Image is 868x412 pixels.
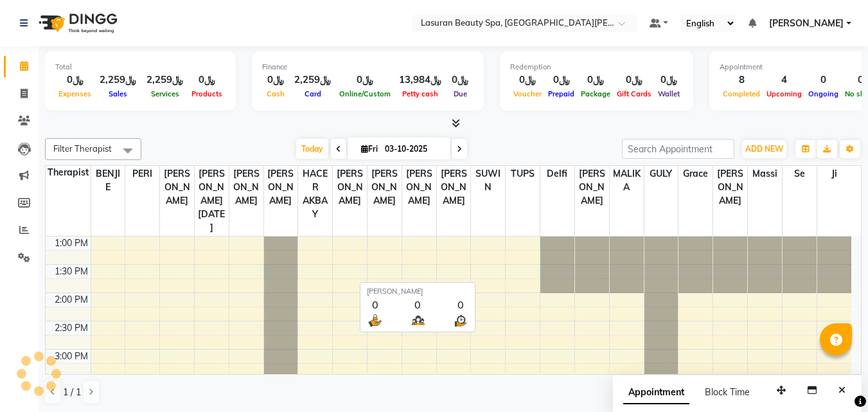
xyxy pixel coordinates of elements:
img: serve.png [367,312,383,328]
div: ﷼0 [447,73,474,87]
span: GULY [644,166,678,182]
span: [PERSON_NAME] [713,166,747,209]
div: ﷼0 [55,73,94,87]
span: Expenses [55,89,94,98]
span: Petty cash [399,89,441,98]
div: ﷼2,259 [94,73,141,87]
span: PERI [125,166,159,182]
span: Block Time [705,386,750,398]
div: ﷼2,259 [141,73,188,87]
div: ﷼13,984 [394,73,447,87]
div: Therapist [46,166,91,179]
div: Total [55,62,226,73]
div: 8 [720,73,763,87]
span: Grace [678,166,713,182]
span: Filter Therapist [53,143,112,154]
img: logo [33,5,121,41]
span: [PERSON_NAME] [229,166,263,209]
span: SUWIN [471,166,505,195]
span: Ongoing [805,89,842,98]
span: [PERSON_NAME] [333,166,367,209]
div: Finance [262,62,474,73]
div: 2:30 PM [52,321,91,335]
span: HACER AKBAY [298,166,332,222]
div: ﷼0 [188,73,226,87]
span: Gift Cards [614,89,655,98]
span: [PERSON_NAME] [437,166,471,209]
span: ADD NEW [745,144,783,154]
span: [PERSON_NAME] [402,166,436,209]
span: [PERSON_NAME] [769,17,844,30]
span: Completed [720,89,763,98]
input: 2025-10-03 [381,139,445,159]
span: [PERSON_NAME] [575,166,609,209]
span: 1 / 1 [63,386,81,399]
span: [PERSON_NAME] [160,166,194,209]
div: ﷼0 [545,73,578,87]
span: Wallet [655,89,683,98]
div: 0 [452,297,468,312]
input: Search Appointment [622,139,734,159]
span: Fri [358,144,381,154]
div: ﷼0 [336,73,394,87]
div: ﷼0 [510,73,545,87]
span: Online/Custom [336,89,394,98]
span: Delfi [540,166,574,182]
span: Ji [817,166,851,182]
span: Cash [263,89,288,98]
div: 1:30 PM [52,265,91,278]
div: ﷼0 [614,73,655,87]
div: Redemption [510,62,683,73]
img: wait_time.png [452,312,468,328]
div: 0 [410,297,426,312]
span: Appointment [623,381,689,404]
span: MALIKA [610,166,644,195]
div: 0 [805,73,842,87]
div: ﷼0 [578,73,614,87]
span: massi [748,166,782,182]
img: queue.png [410,312,426,328]
button: ADD NEW [742,140,786,158]
div: ﷼2,259 [289,73,336,87]
span: Products [188,89,226,98]
span: Package [578,89,614,98]
span: Sales [105,89,130,98]
span: BENJIE [91,166,125,195]
span: Prepaid [545,89,578,98]
div: 0 [367,297,383,312]
span: [PERSON_NAME] [264,166,298,209]
span: [PERSON_NAME] [368,166,402,209]
div: ﷼0 [262,73,289,87]
span: Services [148,89,182,98]
span: Today [296,139,328,159]
span: Upcoming [763,89,805,98]
div: 1:00 PM [52,237,91,250]
div: [PERSON_NAME] [367,286,468,297]
span: TUPS [506,166,540,182]
span: Voucher [510,89,545,98]
span: se [783,166,817,182]
span: [PERSON_NAME][DATE] [195,166,229,236]
div: 4 [763,73,805,87]
iframe: chat widget [814,361,855,399]
span: Due [450,89,470,98]
div: 3:00 PM [52,350,91,363]
div: ﷼0 [655,73,683,87]
span: Card [301,89,324,98]
div: 2:00 PM [52,293,91,307]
